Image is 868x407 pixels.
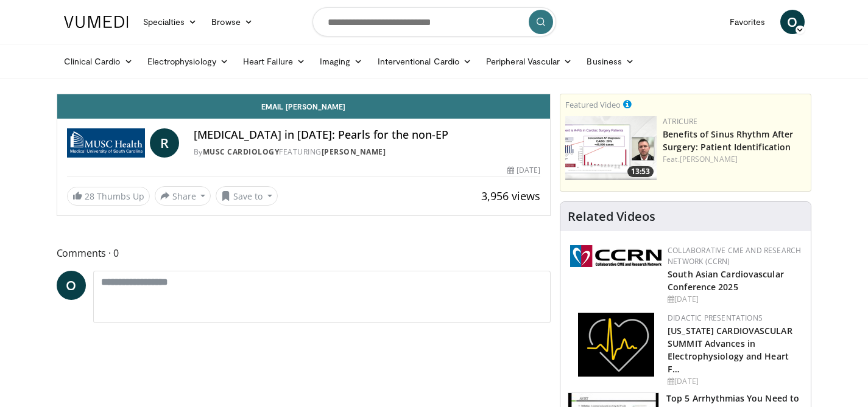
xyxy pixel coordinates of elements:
[565,116,657,180] a: 13:53
[507,165,540,176] div: [DATE]
[663,128,793,153] a: Benefits of Sinus Rhythm After Surgery: Patient Identification
[680,154,738,164] a: [PERSON_NAME]
[479,49,579,74] a: Peripheral Vascular
[370,49,479,74] a: Interventional Cardio
[57,94,551,119] a: Email [PERSON_NAME]
[85,190,94,202] span: 28
[663,116,697,127] a: AtriCure
[481,189,540,203] span: 3,956 views
[312,49,370,74] a: Imaging
[67,128,145,158] img: MUSC Cardiology
[57,49,140,74] a: Clinical Cardio
[203,147,280,157] a: MUSC Cardiology
[568,209,655,224] h4: Related Videos
[668,268,784,293] a: South Asian Cardiovascular Conference 2025
[140,49,236,74] a: Electrophysiology
[668,294,801,305] div: [DATE]
[194,128,541,142] h4: [MEDICAL_DATA] in [DATE]: Pearls for the non-EP
[570,245,662,267] img: a04ee3ba-8487-4636-b0fb-5e8d268f3737.png.150x105_q85_autocrop_double_scale_upscale_version-0.2.png
[780,10,805,34] a: O
[64,16,129,28] img: VuMedi Logo
[57,271,86,300] a: O
[136,10,205,34] a: Specialties
[668,313,801,324] div: Didactic Presentations
[236,49,312,74] a: Heart Failure
[150,128,179,158] a: R
[194,147,541,158] div: By FEATURING
[565,99,621,110] small: Featured Video
[663,154,806,165] div: Feat.
[322,147,386,157] a: [PERSON_NAME]
[155,186,211,206] button: Share
[579,49,641,74] a: Business
[578,313,654,377] img: 1860aa7a-ba06-47e3-81a4-3dc728c2b4cf.png.150x105_q85_autocrop_double_scale_upscale_version-0.2.png
[668,376,801,387] div: [DATE]
[668,325,792,375] a: [US_STATE] CARDIOVASCULAR SUMMIT Advances in Electrophysiology and Heart F…
[565,116,657,180] img: 982c273f-2ee1-4c72-ac31-fa6e97b745f7.png.150x105_q85_crop-smart_upscale.png
[204,10,260,34] a: Browse
[67,187,150,206] a: 28 Thumbs Up
[722,10,773,34] a: Favorites
[57,245,551,261] span: Comments 0
[216,186,278,206] button: Save to
[627,166,654,177] span: 13:53
[668,245,801,266] a: Collaborative CME and Research Network (CCRN)
[312,7,556,37] input: Search topics, interventions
